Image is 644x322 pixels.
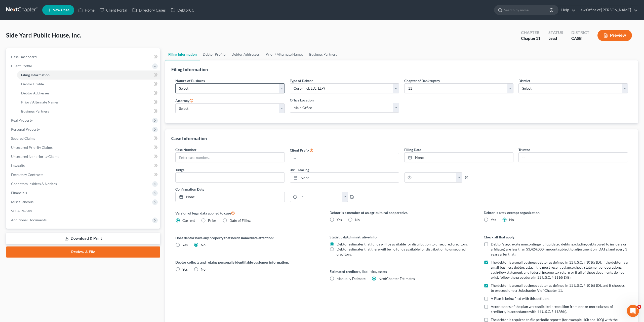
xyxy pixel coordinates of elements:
[11,64,32,68] span: Client Profile
[521,30,540,35] div: Chapter
[559,6,576,15] a: Help
[571,35,589,41] div: CASB
[21,82,44,86] span: Debtor Profile
[168,6,197,15] a: DebtorCC
[175,260,319,265] label: Debtor collects and retains personally identifiable customer information.
[97,6,130,15] a: Client Portal
[290,97,314,103] label: Office Location
[176,153,285,162] input: Enter case number...
[6,233,160,244] a: Download & Print
[7,52,160,61] a: Case Dashboard
[201,267,206,271] span: No
[182,243,188,247] span: Yes
[297,192,342,202] input: -- : --
[76,6,97,15] a: Home
[208,218,216,223] span: Prior
[11,209,32,213] span: SOFA Review
[519,153,628,162] input: --
[175,147,196,152] label: Case Number
[17,80,160,89] a: Debtor Profile
[182,218,195,223] span: Current
[306,48,340,60] a: Business Partners
[11,145,53,150] span: Unsecured Priority Claims
[330,234,474,240] label: Statistical/Administrative Info
[379,276,415,281] span: NextChapter Estimates
[518,78,530,83] label: District
[330,269,474,274] label: Estimated creditors, liabilities, assets
[21,91,49,95] span: Debtor Addresses
[290,173,399,182] a: None
[11,136,35,140] span: Secured Claims
[491,242,627,256] span: Debtor’s aggregate noncontingent liquidated debts (excluding debts owed to insiders or affiliates...
[337,247,466,256] span: Debtor estimates that there will be no funds available for distribution to unsecured creditors.
[287,167,516,172] label: 341 Hearing
[263,48,306,60] a: Prior / Alternate Names
[201,243,206,247] span: No
[176,173,285,182] input: --
[11,55,37,59] span: Case Dashboard
[290,78,313,83] label: Type of Debtor
[11,154,59,159] span: Unsecured Nonpriority Claims
[53,8,69,12] span: New Case
[337,242,468,246] span: Debtor estimates that funds will be available for distribution to unsecured creditors.
[7,206,160,216] a: SOFA Review
[171,66,208,73] div: Filing Information
[290,153,399,163] input: --
[576,6,638,15] a: Law Office of [PERSON_NAME]
[548,35,563,41] div: Lead
[548,30,563,35] div: Status
[491,283,625,293] span: The debtor is a small business debtor as defined in 11 U.S.C. § 101(51D), and it chooses to proce...
[337,218,342,222] span: Yes
[627,305,639,317] iframe: Intercom live chat
[228,48,263,60] a: Debtor Addresses
[175,78,205,83] label: Nature of Business
[509,218,514,222] span: No
[173,187,402,192] label: Confirmation Date
[491,260,628,279] span: The debtor is a small business debtor as defined in 11 U.S.C. § 101(51D). If the debtor is a smal...
[404,78,440,83] label: Chapter of Bankruptcy
[130,6,168,15] a: Directory Cases
[200,48,228,60] a: Debtor Profile
[21,100,59,104] span: Prior / Alternate Names
[290,147,313,153] label: Client Prefix
[491,304,613,314] span: Acceptances of the plan were solicited prepetition from one or more classes of creditors, in acco...
[171,135,207,141] div: Case Information
[6,246,160,258] a: Review & File
[21,73,50,77] span: Filing Information
[7,152,160,161] a: Unsecured Nonpriority Claims
[7,170,160,179] a: Executory Contracts
[11,163,25,168] span: Lawsuits
[11,127,40,131] span: Personal Property
[182,267,188,271] span: Yes
[165,48,200,60] a: Filing Information
[11,182,57,186] span: Codebtors Insiders & Notices
[175,210,319,216] label: Version of legal data applied to case
[491,296,549,301] span: A Plan is being filed with this petition.
[11,118,33,122] span: Real Property
[355,218,360,222] span: No
[175,97,193,103] label: Attorney
[17,107,160,116] a: Business Partners
[11,218,47,222] span: Additional Documents
[412,173,457,182] input: -- : --
[484,234,628,240] label: Check all that apply:
[229,218,251,223] span: Date of Filing
[11,191,27,195] span: Financials
[518,147,530,152] label: Trustee
[17,89,160,98] a: Debtor Addresses
[7,161,160,170] a: Lawsuits
[176,192,285,202] a: None
[536,36,540,41] span: 11
[330,210,474,215] label: Debtor is a member of an agricultural cooperative.
[7,143,160,152] a: Unsecured Priority Claims
[491,218,496,222] span: Yes
[6,31,81,39] span: Side Yard Public House, Inc.
[637,305,641,309] span: 6
[571,30,589,35] div: District
[11,200,33,204] span: Miscellaneous
[404,147,421,152] label: Filing Date
[504,5,550,15] input: Search by name...
[484,210,628,215] label: Debtor is a tax exempt organization
[175,235,319,240] label: Does debtor have any property that needs immediate attention?
[337,276,366,281] span: Manually Estimate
